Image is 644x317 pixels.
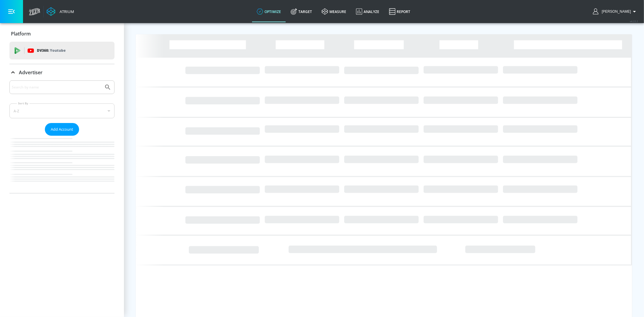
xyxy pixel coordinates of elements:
span: v 4.22.2 [630,20,638,23]
span: login as: stephanie.wolklin@zefr.com [599,9,631,14]
div: Advertiser [9,80,115,193]
a: Analyze [351,1,384,22]
span: Add Account [51,126,73,133]
button: [PERSON_NAME] [593,8,638,15]
p: DV360: [37,47,66,54]
a: optimize [252,1,286,22]
a: Atrium [47,7,74,16]
label: Sort By [17,101,30,105]
button: Add Account [45,123,79,136]
div: Advertiser [9,64,115,81]
p: Platform [11,30,31,37]
div: DV360: Youtube [9,42,115,59]
a: Report [384,1,415,22]
p: Youtube [50,47,66,54]
div: Atrium [57,9,74,14]
p: Advertiser [19,69,43,76]
a: Target [286,1,317,22]
input: Search by name [12,83,101,91]
div: A-Z [9,103,115,118]
a: measure [317,1,351,22]
div: Platform [9,25,115,42]
nav: list of Advertiser [9,136,115,193]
